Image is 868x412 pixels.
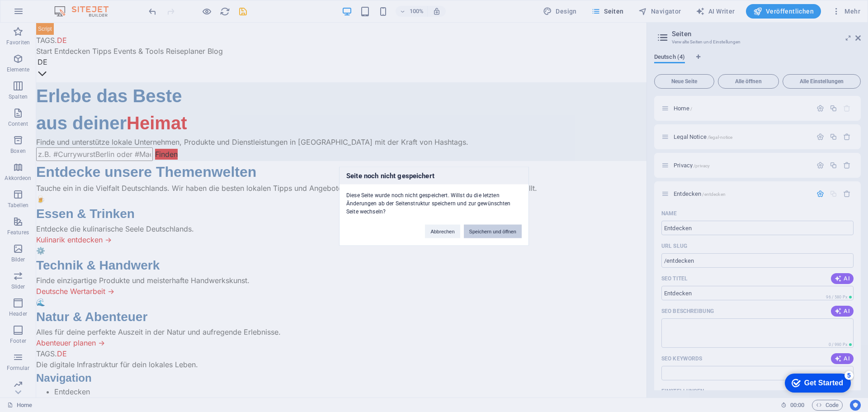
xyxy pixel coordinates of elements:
[67,2,76,11] div: 5
[340,184,528,215] div: Diese Seite wurde noch nicht gespeichert. Willst du die letzten Änderungen ab der Seitenstruktur ...
[340,167,528,184] h3: Seite noch nicht gespeichert
[425,224,460,238] button: Abbrechen
[27,10,66,18] div: Get Started
[7,5,73,24] div: Get Started 5 items remaining, 0% complete
[464,224,522,238] button: Speichern und öffnen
